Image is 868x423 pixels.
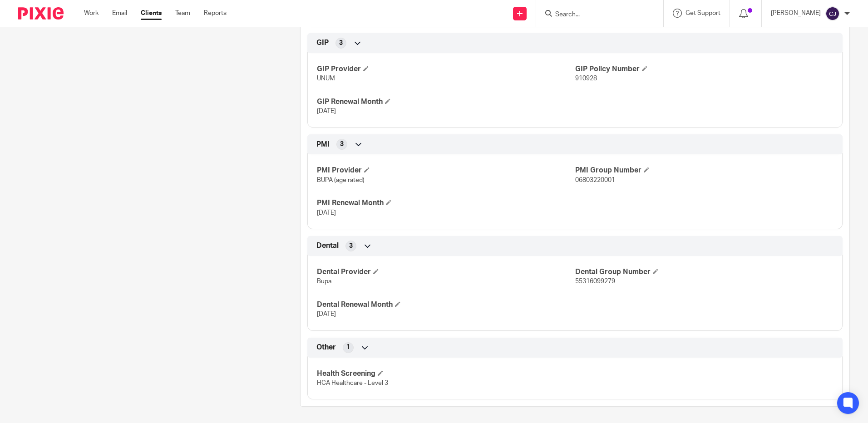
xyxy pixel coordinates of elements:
[316,140,330,149] span: PMI
[317,198,575,208] h4: PMI Renewal Month
[317,64,575,74] h4: GIP Provider
[317,267,575,277] h4: Dental Provider
[575,177,615,183] span: 06803220001
[575,267,833,277] h4: Dental Group Number
[317,177,365,183] span: BUPA (age rated)
[575,166,833,175] h4: PMI Group Number
[554,11,636,19] input: Search
[141,9,162,18] a: Clients
[575,75,597,82] span: 910928
[204,9,227,18] a: Reports
[317,300,575,310] h4: Dental Renewal Month
[316,343,336,352] span: Other
[771,9,821,18] p: [PERSON_NAME]
[317,369,575,379] h4: Health Screening
[317,75,335,82] span: UNUM
[84,9,99,18] a: Work
[575,278,615,285] span: 55316099279
[575,64,833,74] h4: GIP Policy Number
[349,241,353,251] span: 3
[112,9,127,18] a: Email
[317,108,336,114] span: [DATE]
[316,241,339,251] span: Dental
[316,38,329,48] span: GIP
[339,39,343,48] span: 3
[317,311,336,317] span: [DATE]
[317,210,336,216] span: [DATE]
[18,7,64,20] img: Pixie
[346,343,350,352] span: 1
[686,10,720,16] span: Get Support
[340,140,344,149] span: 3
[317,380,388,386] span: HCA Healthcare - Level 3
[317,97,575,107] h4: GIP Renewal Month
[317,166,575,175] h4: PMI Provider
[175,9,190,18] a: Team
[317,278,331,285] span: Bupa
[825,6,840,21] img: svg%3E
